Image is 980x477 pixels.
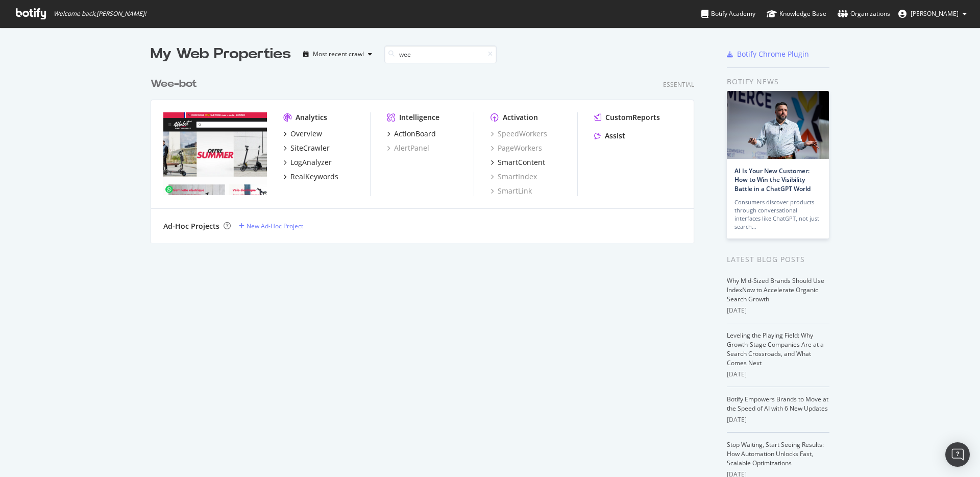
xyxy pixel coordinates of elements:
[151,77,197,91] div: -bot
[605,131,625,141] div: Assist
[151,79,174,89] b: Wee
[491,186,532,196] a: SmartLink
[290,157,332,168] div: LogAnalyzer
[727,49,809,59] a: Botify Chrome Plugin
[491,172,537,182] a: SmartIndex
[163,112,267,195] img: wee-bot.com
[594,131,625,141] a: Assist
[498,157,545,168] div: SmartContent
[239,222,303,230] a: New Ad-Hoc Project
[313,51,364,57] div: Most recent crawl
[727,254,829,265] div: Latest Blog Posts
[387,143,429,153] a: AlertPanel
[911,9,959,18] span: Olivier Job
[727,370,829,379] div: [DATE]
[299,46,376,62] button: Most recent crawl
[701,9,755,19] div: Botify Academy
[290,143,330,153] div: SiteCrawler
[387,129,436,139] a: ActionBoard
[890,6,975,22] button: [PERSON_NAME]
[296,112,327,123] div: Analytics
[727,395,828,413] a: Botify Empowers Brands to Move at the Speed of AI with 6 New Updates
[283,129,322,139] a: Overview
[54,10,146,18] span: Welcome back, [PERSON_NAME] !
[399,112,439,123] div: Intelligence
[727,91,829,159] img: AI Is Your New Customer: How to Win the Visibility Battle in a ChatGPT World
[491,143,542,153] a: PageWorkers
[767,9,826,19] div: Knowledge Base
[283,157,332,168] a: LogAnalyzer
[727,76,829,87] div: Botify news
[290,172,338,182] div: RealKeywords
[734,166,811,193] a: AI Is Your New Customer: How to Win the Visibility Battle in a ChatGPT World
[283,143,330,153] a: SiteCrawler
[734,198,821,231] div: Consumers discover products through conversational interfaces like ChatGPT, not just search…
[737,49,809,59] div: Botify Chrome Plugin
[838,9,890,19] div: Organizations
[727,440,824,467] a: Stop Waiting, Start Seeing Results: How Automation Unlocks Fast, Scalable Optimizations
[945,442,970,467] div: Open Intercom Messenger
[727,331,824,367] a: Leveling the Playing Field: Why Growth-Stage Companies Are at a Search Crossroads, and What Comes...
[290,129,322,139] div: Overview
[151,44,291,64] div: My Web Properties
[151,64,702,243] div: grid
[384,45,497,63] input: Search
[663,80,694,89] div: Essential
[605,112,660,123] div: CustomReports
[247,222,303,230] div: New Ad-Hoc Project
[491,157,545,168] a: SmartContent
[727,415,829,424] div: [DATE]
[727,306,829,315] div: [DATE]
[491,129,547,139] a: SpeedWorkers
[727,276,824,303] a: Why Mid-Sized Brands Should Use IndexNow to Accelerate Organic Search Growth
[394,129,436,139] div: ActionBoard
[151,77,201,91] a: Wee-bot
[503,112,538,123] div: Activation
[283,172,338,182] a: RealKeywords
[594,112,660,123] a: CustomReports
[163,221,219,231] div: Ad-Hoc Projects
